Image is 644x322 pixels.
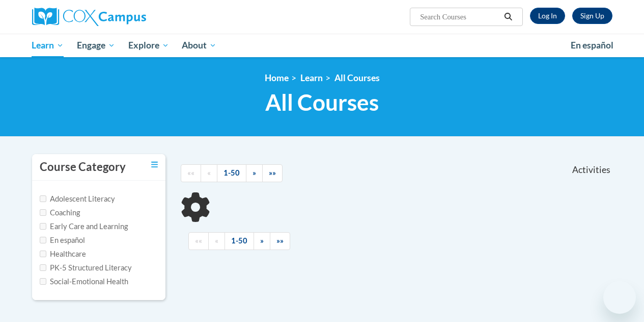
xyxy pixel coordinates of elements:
span: Activities [572,164,610,176]
a: Cox Campus [32,8,215,26]
span: »» [276,236,284,245]
div: Main menu [24,34,620,57]
label: Social-Emotional Health [40,276,128,287]
a: Previous [201,164,217,182]
a: Register [572,8,612,24]
a: Begining [188,232,209,250]
img: Cox Campus [32,8,146,26]
input: Checkbox for Options [40,251,46,257]
label: PK-5 Structured Literacy [40,262,132,274]
label: Early Care and Learning [40,221,128,232]
a: En español [564,35,620,56]
label: Coaching [40,207,80,218]
a: Previous [208,232,225,250]
label: Adolescent Literacy [40,193,115,205]
span: «« [187,168,194,177]
span: Engage [77,39,115,52]
a: 1-50 [225,232,254,250]
a: End [270,232,290,250]
span: Learn [32,39,64,52]
span: « [215,236,218,245]
span: About [182,39,216,52]
input: Checkbox for Options [40,278,46,285]
input: Checkbox for Options [40,195,46,202]
iframe: Button to launch messaging window [603,281,636,314]
input: Search Courses [419,11,500,23]
a: Home [265,72,289,83]
a: 1-50 [217,164,246,182]
span: Explore [128,39,169,52]
a: Next [254,232,270,250]
span: »» [269,168,276,177]
a: Log In [530,8,565,24]
span: » [260,236,264,245]
input: Checkbox for Options [40,264,46,271]
span: » [253,168,256,177]
button: Search [500,11,516,23]
a: Toggle collapse [151,159,158,170]
span: En español [571,40,613,51]
span: « [207,168,211,177]
label: En español [40,235,85,246]
a: End [262,164,283,182]
h3: Course Category [40,159,126,175]
a: Learn [25,34,71,57]
a: Engage [70,34,122,57]
label: Healthcare [40,249,86,260]
span: All Courses [265,89,379,116]
a: Learn [300,72,323,83]
span: «« [195,236,202,245]
input: Checkbox for Options [40,223,46,230]
a: Begining [181,164,201,182]
input: Checkbox for Options [40,237,46,243]
a: All Courses [334,72,380,83]
a: Next [246,164,263,182]
a: About [175,34,223,57]
a: Explore [122,34,176,57]
input: Checkbox for Options [40,209,46,216]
